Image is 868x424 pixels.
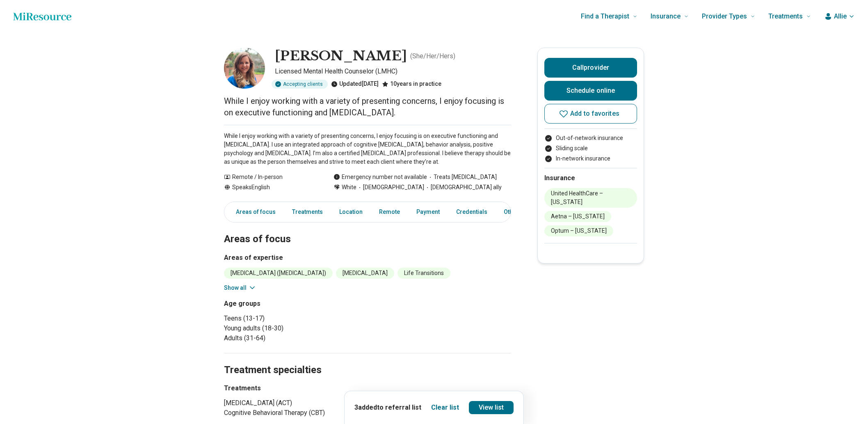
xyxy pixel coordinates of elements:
[224,183,317,192] div: Speaks English
[427,173,497,181] span: Treats [MEDICAL_DATA]
[354,403,421,413] p: 3 added
[544,154,637,163] li: In-network insurance
[544,58,637,78] button: Callprovider
[333,173,427,181] div: Emergency number not available
[224,314,364,323] li: Teens (13-17)
[224,323,364,333] li: Young adults (18-30)
[544,134,637,142] li: Out-of-network insurance
[342,183,356,192] span: White
[275,66,511,76] p: Licensed Mental Health Counselor (LMHC)
[226,204,281,220] a: Areas of focus
[424,183,502,192] span: [DEMOGRAPHIC_DATA] ally
[224,344,511,377] h2: Treatment specialties
[469,401,514,414] a: View list
[451,204,492,220] a: Credentials
[544,144,637,153] li: Sliding scale
[544,134,637,163] ul: Payment options
[224,253,511,263] h3: Areas of expertise
[275,48,407,65] h1: [PERSON_NAME]
[544,188,637,208] li: United HealthCare – [US_STATE]
[334,204,368,220] a: Location
[570,110,619,117] span: Add to favorites
[224,284,256,292] button: Show all
[224,408,339,418] li: Cognitive Behavioral Therapy (CBT)
[410,51,455,61] p: ( She/Her/Hers )
[544,104,637,124] button: Add to favorites
[356,183,424,192] span: [DEMOGRAPHIC_DATA]
[431,403,459,413] button: Clear list
[824,11,855,21] button: Allie
[287,204,328,220] a: Treatments
[224,95,511,118] p: While I enjoy working with a variety of presenting concerns, I enjoy focusing is on executive fun...
[544,173,637,183] h2: Insurance
[397,268,450,279] li: Life Transitions
[224,299,364,309] h3: Age groups
[374,204,405,220] a: Remote
[331,80,379,89] div: Updated [DATE]
[382,80,441,89] div: 10 years in practice
[651,11,681,22] span: Insurance
[768,11,803,22] span: Treatments
[224,383,339,393] h3: Treatments
[224,398,339,408] li: [MEDICAL_DATA] (ACT)
[224,213,511,246] h2: Areas of focus
[224,173,317,181] div: Remote / In-person
[544,211,611,222] li: Aetna – [US_STATE]
[224,333,364,343] li: Adults (31-64)
[224,132,511,166] p: While I enjoy working with a variety of presenting concerns, I enjoy focusing is on executive fun...
[336,268,394,279] li: [MEDICAL_DATA]
[834,11,847,21] span: Allie
[499,204,528,220] a: Other
[411,204,445,220] a: Payment
[377,403,421,411] span: to referral list
[13,8,71,25] a: Home page
[702,11,747,22] span: Provider Types
[581,11,629,22] span: Find a Therapist
[272,80,328,89] div: Accepting clients
[544,81,637,101] a: Schedule online
[224,268,333,279] li: [MEDICAL_DATA] ([MEDICAL_DATA])
[544,225,613,236] li: Optum – [US_STATE]
[224,48,265,89] img: Lindsey Kaempfer, Licensed Mental Health Counselor (LMHC)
